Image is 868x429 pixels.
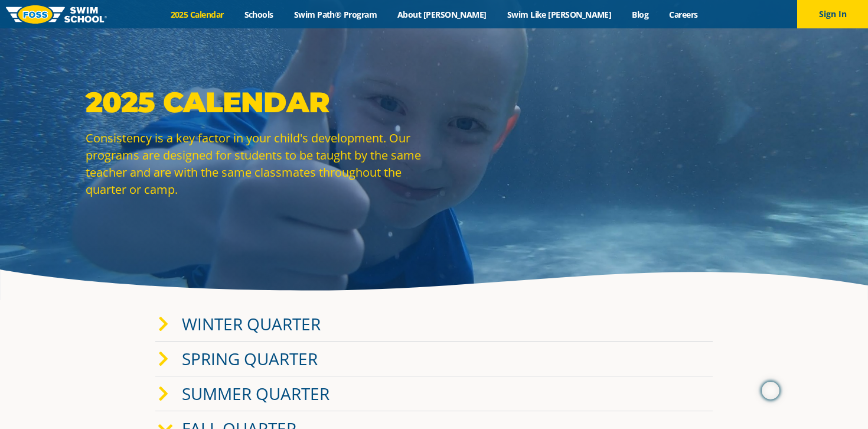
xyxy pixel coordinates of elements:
[283,9,387,20] a: Swim Path® Program
[497,9,622,20] a: Swim Like [PERSON_NAME]
[6,5,107,24] img: FOSS Swim School Logo
[86,129,428,198] p: Consistency is a key factor in your child's development. Our programs are designed for students t...
[622,9,659,20] a: Blog
[182,313,321,335] a: Winter Quarter
[234,9,283,20] a: Schools
[182,382,329,405] a: Summer Quarter
[387,9,497,20] a: About [PERSON_NAME]
[86,85,329,119] strong: 2025 Calendar
[182,347,318,370] a: Spring Quarter
[160,9,234,20] a: 2025 Calendar
[659,9,708,20] a: Careers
